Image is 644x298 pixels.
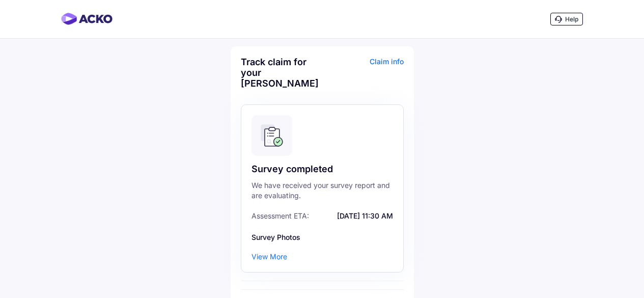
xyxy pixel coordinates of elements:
[251,180,393,201] div: We have received your survey report and are evaluating.
[312,211,393,221] span: [DATE] 11:30 AM
[251,211,309,221] span: Assessment ETA:
[251,163,393,175] div: Survey completed
[251,252,287,262] div: View More
[325,57,404,96] div: Claim info
[565,15,578,23] span: Help
[241,57,320,89] div: Track claim for your [PERSON_NAME]
[251,232,393,242] div: Survey Photos
[61,13,113,25] img: horizontal-gradient.png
